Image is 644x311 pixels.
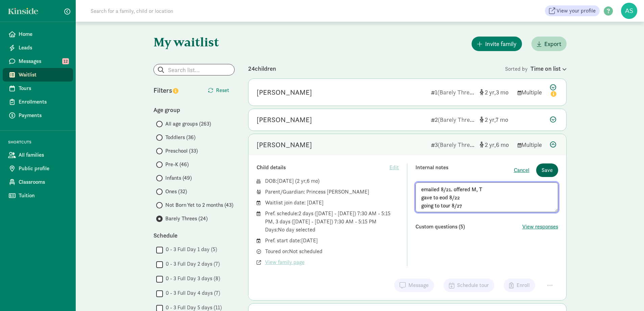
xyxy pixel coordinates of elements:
[3,189,73,202] a: Tuition
[165,147,198,155] span: Preschool (33)
[485,141,496,149] span: 2
[154,64,234,75] input: Search list...
[165,160,189,169] span: Pre-K (46)
[496,88,508,96] span: 3
[62,58,69,64] span: 12
[522,223,558,231] button: View responses
[297,177,307,184] span: 2
[3,148,73,162] a: All families
[517,281,530,289] span: Enroll
[431,140,474,149] div: 3
[257,139,312,150] div: Zoe McGary
[19,151,68,159] span: All families
[3,54,73,68] a: Messages 12
[153,35,235,49] h1: My waitlist
[518,140,545,149] div: Multiple
[485,39,517,48] span: Invite family
[265,209,399,234] div: Pref. schedule: 2 days ([DATE] - [DATE]) 7:30 AM - 5:15 PM, 3 days ([DATE] - [DATE]) 7:30 AM - 5:...
[530,64,567,73] div: Time on list
[531,37,567,51] button: Export
[545,5,600,16] a: View your profile
[265,237,399,245] div: Pref. start date: [DATE]
[153,85,194,95] div: Filters
[202,84,235,97] button: Reset
[542,166,553,174] span: Save
[165,215,208,223] span: Barely Threes (24)
[257,87,312,98] div: Reya Czerski
[3,95,73,109] a: Enrollments
[265,188,399,196] div: Parent/Guardian: Princess [PERSON_NAME]
[431,88,474,97] div: 1
[389,163,399,172] span: Edit
[163,289,220,297] label: 0 - 3 Full Day 4 days (7)
[504,279,535,292] button: Enroll
[165,120,211,128] span: All age groups (263)
[437,88,477,96] span: (Barely Threes)
[505,64,567,73] div: Sorted by
[19,164,68,173] span: Public profile
[265,247,399,256] div: Toured on: Not scheduled
[19,30,68,38] span: Home
[444,279,494,292] button: Schedule tour
[3,41,73,54] a: Leads
[415,223,522,231] div: Custom questions (5)
[438,116,477,124] span: (Barely Threes)
[480,115,512,124] div: [object Object]
[518,88,545,97] div: Multiple
[3,82,73,95] a: Tours
[19,84,68,92] span: Tours
[163,274,220,283] label: 0 - 3 Full Day 3 days (8)
[257,114,312,125] div: Amara Celestine Montalbo
[153,231,235,240] div: Schedule
[431,115,474,124] div: 2
[3,109,73,122] a: Payments
[87,4,276,18] input: Search for a family, child or location
[163,245,217,253] label: 0 - 3 Full Day 1 day (5)
[485,116,496,124] span: 2
[265,258,305,266] span: View family page
[19,71,68,79] span: Waitlist
[216,86,229,94] span: Reset
[165,174,192,182] span: Infants (49)
[19,192,68,200] span: Tuition
[408,281,429,289] span: Message
[257,163,390,172] div: Child details
[248,64,505,73] div: 24 children
[394,279,434,292] button: Message
[3,27,73,41] a: Home
[496,116,508,124] span: 7
[556,7,596,15] span: View your profile
[19,57,68,65] span: Messages
[19,44,68,52] span: Leads
[496,141,509,149] span: 6
[19,111,68,119] span: Payments
[265,177,399,185] div: DOB: ( )
[3,162,73,175] a: Public profile
[19,178,68,186] span: Classrooms
[307,177,318,184] span: 6
[3,175,73,189] a: Classrooms
[165,201,233,209] span: Not Born Yet to 2 months (43)
[610,279,644,311] iframe: Chat Widget
[472,37,522,51] button: Invite family
[265,199,399,207] div: Waitlist join date: [DATE]
[163,260,220,268] label: 0 - 3 Full Day 2 days (7)
[457,281,489,289] span: Schedule tour
[19,98,68,106] span: Enrollments
[438,141,477,149] span: (Barely Threes)
[544,39,561,48] span: Export
[536,163,558,177] button: Save
[480,140,512,149] div: [object Object]
[3,68,73,82] a: Waitlist
[514,166,529,174] button: Cancel
[165,187,187,196] span: Ones (32)
[153,105,235,114] div: Age group
[415,163,514,177] div: Internal notes
[485,88,496,96] span: 2
[480,88,512,97] div: [object Object]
